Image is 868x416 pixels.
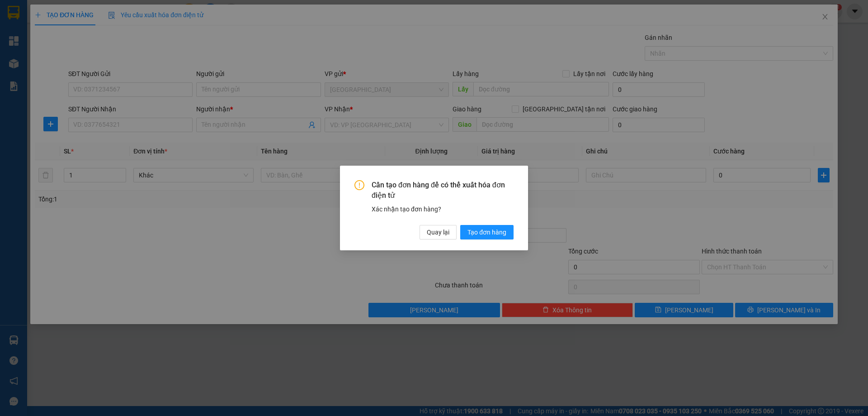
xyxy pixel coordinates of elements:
span: Cần tạo đơn hàng để có thể xuất hóa đơn điện tử [372,180,514,201]
span: exclamation-circle [354,180,364,190]
div: Xác nhận tạo đơn hàng? [372,204,514,214]
span: Quay lại [427,227,449,237]
button: Tạo đơn hàng [460,225,514,239]
button: Quay lại [420,225,457,239]
span: Tạo đơn hàng [467,227,506,237]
